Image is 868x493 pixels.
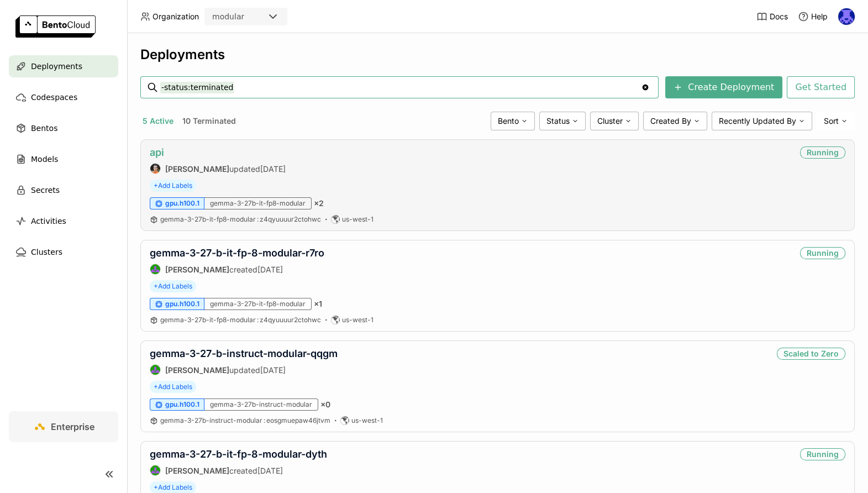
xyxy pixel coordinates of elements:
span: Sort [824,116,839,126]
div: updated [150,163,286,174]
div: Running [800,448,845,460]
div: created [150,264,324,275]
img: Newton Jain [838,8,855,25]
a: Models [9,148,118,170]
span: +Add Labels [150,381,196,393]
a: gemma-3-27-b-instruct-modular-qqgm [150,348,338,359]
span: gpu.h100.1 [165,199,199,208]
span: Help [811,12,828,22]
div: gemma-3-27b-it-fp8-modular [204,298,312,310]
span: : [264,416,265,424]
span: Created By [650,116,691,126]
strong: [PERSON_NAME] [165,265,229,274]
span: us-west-1 [342,215,373,224]
span: [DATE] [257,265,283,274]
span: +Add Labels [150,280,196,292]
div: Scaled to Zero [777,348,845,360]
span: Organization [152,12,199,22]
span: gpu.h100.1 [165,400,199,409]
span: gpu.h100.1 [165,300,199,308]
span: Clusters [31,245,62,259]
span: [DATE] [260,164,286,174]
strong: [PERSON_NAME] [165,164,229,174]
button: Get Started [787,76,855,98]
span: Activities [31,214,66,228]
a: api [150,146,164,158]
div: created [150,465,327,476]
img: Shenyang Zhao [150,264,160,274]
span: Bentos [31,122,57,135]
div: Running [800,146,845,159]
input: Search [160,78,641,96]
img: logo [15,15,96,38]
span: Enterprise [51,421,94,432]
a: gemma-3-27b-it-fp8-modular:z4qyuuuur2ctohwc [160,215,321,224]
span: Codespaces [31,91,77,104]
a: Deployments [9,55,118,77]
input: Selected modular. [245,12,246,23]
span: Secrets [31,183,60,197]
div: Sort [817,112,855,130]
div: Help [798,11,828,22]
a: Docs [756,11,788,22]
a: gemma-3-27-b-it-fp-8-modular-dyth [150,448,327,460]
span: : [257,316,259,324]
span: × 1 [314,299,322,309]
a: Codespaces [9,86,118,108]
span: Deployments [31,60,82,73]
div: Recently Updated By [712,112,812,130]
span: Bento [498,116,519,126]
div: Deployments [140,46,855,63]
a: gemma-3-27b-instruct-modular:eosgmuepaw46jtvm [160,416,330,425]
span: us-west-1 [342,316,373,324]
a: gemma-3-27-b-it-fp-8-modular-r7ro [150,247,324,259]
span: +Add Labels [150,180,196,192]
div: Status [539,112,586,130]
span: [DATE] [257,466,283,475]
span: Recently Updated By [719,116,796,126]
span: [DATE] [260,365,286,375]
div: Bento [491,112,535,130]
a: Enterprise [9,411,118,442]
a: gemma-3-27b-it-fp8-modular:z4qyuuuur2ctohwc [160,316,321,324]
img: Sean Sheng [150,164,160,174]
a: Secrets [9,179,118,201]
div: gemma-3-27b-it-fp8-modular [204,197,312,209]
span: Status [546,116,570,126]
img: Shenyang Zhao [150,365,160,375]
span: us-west-1 [351,416,383,425]
img: Shenyang Zhao [150,465,160,475]
button: Create Deployment [665,76,782,98]
span: × 0 [320,400,330,410]
strong: [PERSON_NAME] [165,466,229,475]
div: modular [212,11,244,22]
span: gemma-3-27b-it-fp8-modular z4qyuuuur2ctohwc [160,316,321,324]
span: Models [31,153,58,166]
span: Docs [770,12,788,22]
span: : [257,215,259,223]
strong: [PERSON_NAME] [165,365,229,375]
a: Clusters [9,241,118,263]
button: 10 Terminated [180,114,238,128]
span: gemma-3-27b-it-fp8-modular z4qyuuuur2ctohwc [160,215,321,223]
div: gemma-3-27b-instruct-modular [204,398,318,411]
a: Bentos [9,117,118,139]
div: Created By [643,112,707,130]
div: updated [150,364,338,375]
a: Activities [9,210,118,232]
button: 5 Active [140,114,176,128]
span: gemma-3-27b-instruct-modular eosgmuepaw46jtvm [160,416,330,424]
div: Cluster [590,112,639,130]
span: Cluster [597,116,623,126]
div: Running [800,247,845,259]
svg: Clear value [641,83,650,92]
span: × 2 [314,198,324,208]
